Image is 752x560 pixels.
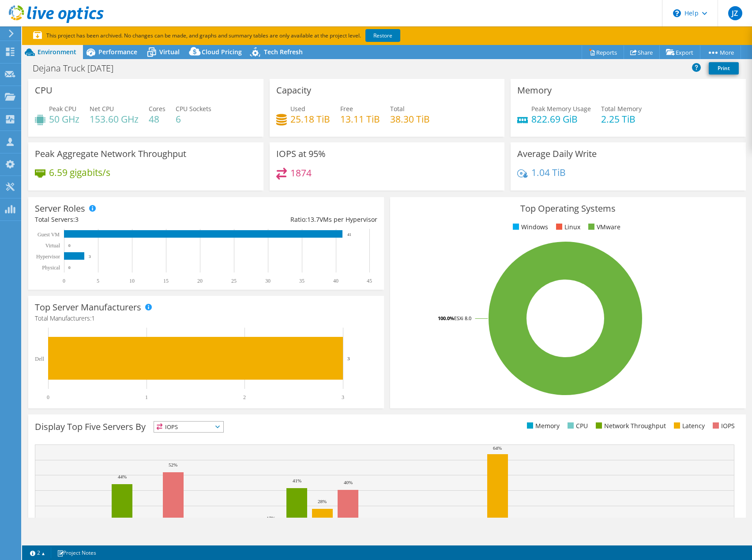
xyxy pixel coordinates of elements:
[206,215,377,224] div: Ratio: VMs per Hypervisor
[35,356,44,362] text: Dell
[318,499,327,504] text: 28%
[75,215,79,224] span: 3
[89,254,91,259] text: 3
[24,547,51,558] a: 2
[624,45,660,59] a: Share
[149,105,165,113] span: Cores
[276,86,311,95] h3: Capacity
[517,149,597,159] h3: Average Daily Write
[267,515,275,521] text: 17%
[340,114,380,124] h4: 13.11 TiB
[42,265,60,271] text: Physical
[159,48,180,56] span: Virtual
[594,421,666,431] li: Network Throughput
[49,168,110,177] h4: 6.59 gigabits/s
[531,105,591,113] span: Peak Memory Usage
[531,114,591,124] h4: 822.69 GiB
[390,105,405,113] span: Total
[367,278,372,284] text: 45
[493,445,502,451] text: 64%
[68,265,71,270] text: 0
[586,222,620,232] li: VMware
[51,547,102,558] a: Project Notes
[202,48,242,56] span: Cloud Pricing
[711,421,735,431] li: IOPS
[290,114,330,124] h4: 25.18 TiB
[531,168,566,177] h4: 1.04 TiB
[347,356,350,361] text: 3
[35,204,85,213] h3: Server Roles
[565,421,588,431] li: CPU
[231,278,237,284] text: 25
[517,86,552,95] h3: Memory
[265,278,271,284] text: 30
[700,45,741,59] a: More
[29,63,127,73] h1: Dejana Truck [DATE]
[90,105,114,113] span: Net CPU
[49,114,79,124] h4: 50 GHz
[49,105,76,113] span: Peak CPU
[118,474,127,479] text: 44%
[163,278,169,284] text: 15
[35,314,377,323] h4: Total Manufacturers:
[673,9,681,17] svg: \n
[390,114,430,124] h4: 38.30 TiB
[582,45,624,59] a: Reports
[45,243,60,249] text: Virtual
[276,149,326,159] h3: IOPS at 95%
[333,278,338,284] text: 40
[36,254,60,260] text: Hypervisor
[129,278,135,284] text: 10
[340,105,353,113] span: Free
[38,231,60,238] text: Guest VM
[672,421,705,431] li: Latency
[35,215,206,224] div: Total Servers:
[601,114,642,124] h4: 2.25 TiB
[35,86,53,95] h3: CPU
[454,315,471,321] tspan: ESXi 8.0
[342,394,344,400] text: 3
[243,394,246,400] text: 2
[35,302,141,312] h3: Top Server Manufacturers
[299,278,305,284] text: 35
[264,48,303,56] span: Tech Refresh
[169,462,177,467] text: 52%
[68,243,71,248] text: 0
[91,314,95,322] span: 1
[293,478,301,483] text: 41%
[176,114,211,124] h4: 6
[554,222,580,232] li: Linux
[63,278,65,284] text: 0
[728,6,742,20] span: JZ
[38,48,76,56] span: Environment
[347,232,351,237] text: 41
[197,278,203,284] text: 20
[98,48,137,56] span: Performance
[290,105,305,113] span: Used
[35,149,186,159] h3: Peak Aggregate Network Throughput
[145,394,148,400] text: 1
[659,45,700,59] a: Export
[344,480,353,485] text: 40%
[709,62,739,75] a: Print
[365,29,400,42] a: Restore
[290,168,312,178] h4: 1874
[241,518,250,523] text: 16%
[397,204,739,213] h3: Top Operating Systems
[511,222,548,232] li: Windows
[176,105,211,113] span: CPU Sockets
[525,421,560,431] li: Memory
[97,278,99,284] text: 5
[149,114,165,124] h4: 48
[154,422,223,432] span: IOPS
[33,31,466,41] p: This project has been archived. No changes can be made, and graphs and summary tables are only av...
[47,394,49,400] text: 0
[307,215,320,224] span: 13.7
[438,315,454,321] tspan: 100.0%
[601,105,642,113] span: Total Memory
[90,114,139,124] h4: 153.60 GHz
